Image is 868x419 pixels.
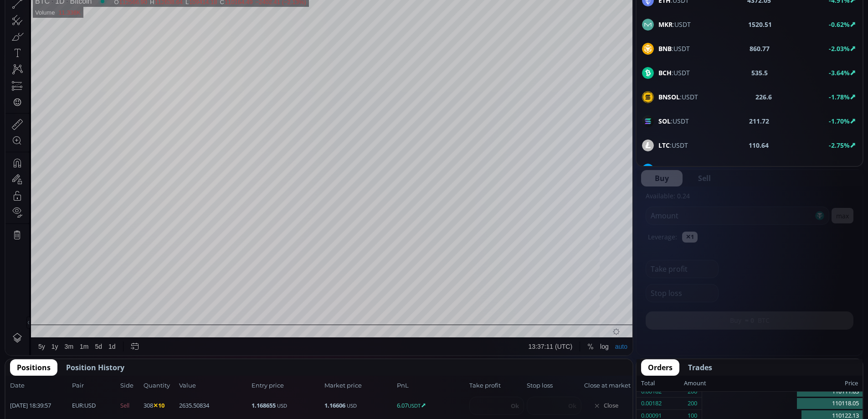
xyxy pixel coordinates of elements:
small: USD [347,402,357,409]
span: Date [10,381,69,390]
div: Toggle Auto Scale [606,362,625,379]
span: Close at market [584,381,628,390]
span: Positions [17,362,51,373]
span: Side [120,381,141,390]
div: 5d [90,367,97,374]
div: 110118.05 [702,398,863,410]
div: L [180,22,184,29]
span: Quantity [144,381,176,390]
span: 308 [144,401,176,410]
div: 1D [44,21,59,29]
div:  [8,122,15,130]
span: :USDT [658,20,691,29]
span: Take profit [469,381,524,390]
b: LINK [658,165,673,174]
span: Value [179,381,249,390]
div: 110164.49 [219,22,247,29]
b: 23.49 [752,165,769,174]
b: -2.00% [829,165,850,174]
div: Indicators [170,5,198,12]
b: MKR [658,20,673,29]
span: :USDT [658,68,690,78]
b: BCH [658,68,672,77]
b: -1.70% [829,117,850,125]
div: D [77,5,82,12]
span: Pair [72,381,118,390]
div: 200 [688,398,697,409]
div: 1m [74,367,83,374]
b: SOL [658,117,671,125]
div: H [144,22,149,29]
b: 1.16606 [324,401,345,409]
div: 1y [46,367,53,374]
div: Volume [30,33,49,40]
span: Market price [324,381,394,390]
span: Trades [688,362,712,373]
div: 3m [59,367,68,374]
b: 211.72 [749,116,769,126]
div: Bitcoin [59,21,86,29]
div: Total [641,378,684,389]
div: 112566.90 [114,22,142,29]
span: :USDT [658,116,689,126]
span: Entry price [252,381,321,390]
div: Toggle Log Scale [591,362,606,379]
b: 1.168655 [252,401,276,409]
b: LTC [658,141,670,150]
div: auto [610,367,622,374]
div: Toggle Percentage [579,362,591,379]
b: 226.6 [755,92,772,102]
div: Market open [93,21,101,29]
div: C [215,22,219,29]
div: BTC [30,21,44,29]
span: [DATE] 18:39:57 [10,401,69,410]
span: :USD [72,401,96,410]
div: 0.00182 [641,398,662,409]
div: 5y [33,367,40,374]
b: EUR [72,401,83,409]
span: Orders [648,362,673,373]
small: USDT [408,402,421,409]
b: BNSOL [658,93,680,101]
div: log [595,367,603,374]
button: 13:37:11 (UTC) [520,362,570,379]
b: ✕10 [153,401,164,409]
span: :USDT [658,165,692,174]
small: USD [277,402,287,409]
button: Orders [641,359,679,376]
button: Position History [59,359,131,376]
b: 110.64 [749,140,769,150]
span: Position History [66,362,124,373]
div: 112638.64 [149,22,177,29]
div: 1d [103,367,110,374]
span: :USDT [658,92,698,102]
div: Hide Drawings Toolbar [21,340,25,352]
b: -3.64% [829,68,850,77]
b: 1520.51 [748,20,772,29]
span: :USDT [658,140,688,150]
div: 11.338K [53,33,75,40]
button: Positions [10,359,57,376]
b: 535.5 [751,68,768,78]
b: -2.03% [829,44,850,53]
b: -1.78% [829,93,850,101]
div: 109414.18 [184,22,211,29]
div: 110111.63 [702,386,863,398]
b: 860.77 [750,44,770,53]
div: −2402.41 (−2.13%) [250,22,300,29]
span: Stop loss [527,381,581,390]
div: Price [706,378,858,389]
button: Trades [681,359,719,376]
b: BNB [658,44,672,53]
div: Amount [684,378,706,389]
div: Compare [123,5,149,12]
b: -0.62% [829,20,850,29]
div: O [108,22,113,29]
span: 13:37:11 (UTC) [523,367,567,374]
span: 2635.50834 [179,401,249,410]
div: Go to [122,362,137,379]
span: 6.07 [397,401,467,410]
span: PnL [397,381,467,390]
span: Sell [120,401,141,410]
b: -2.75% [829,141,850,150]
